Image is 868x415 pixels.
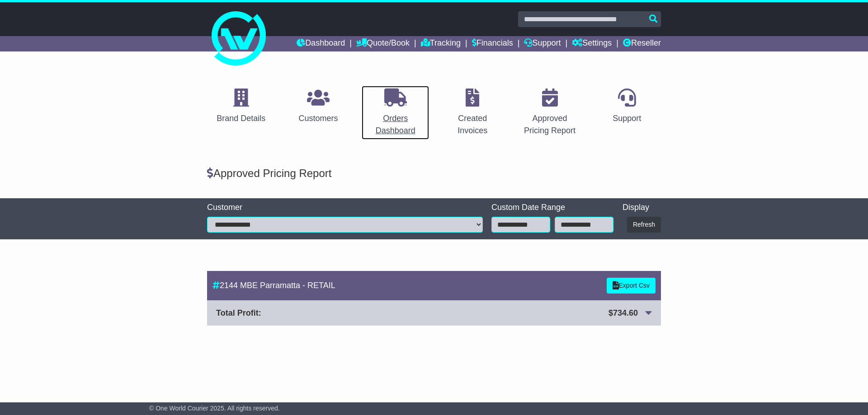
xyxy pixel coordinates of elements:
[572,36,612,51] a: Settings
[522,112,578,137] div: Approved Pricing Report
[211,85,271,128] a: Brand Details
[472,36,513,51] a: Financials
[356,36,410,51] a: Quote/Book
[623,203,661,213] div: Display
[207,203,482,213] div: Customer
[292,85,344,128] a: Customers
[220,281,238,290] span: 2144
[217,112,265,125] div: Brand Details
[361,85,429,140] a: Orders Dashboard
[298,112,338,125] div: Customers
[607,278,656,294] a: Export Csv
[207,300,661,326] div: Total Profit: $734.60
[491,203,613,213] div: Custom Date Range
[605,303,642,323] td: $
[623,36,661,51] a: Reseller
[421,36,461,51] a: Tracking
[516,85,584,140] a: Approved Pricing Report
[297,36,345,51] a: Dashboard
[203,167,665,180] div: Approved Pricing Report
[367,112,424,137] div: Orders Dashboard
[149,405,280,412] span: © One World Courier 2025. All rights reserved.
[212,303,605,323] td: Total Profit:
[613,308,638,317] span: 734.60
[439,85,507,140] a: Created Invoices
[607,85,647,128] a: Support
[240,281,335,290] span: MBE Parramatta - RETAIL
[524,36,561,51] a: Support
[613,112,641,125] div: Support
[444,112,501,137] div: Created Invoices
[627,217,661,233] button: Refresh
